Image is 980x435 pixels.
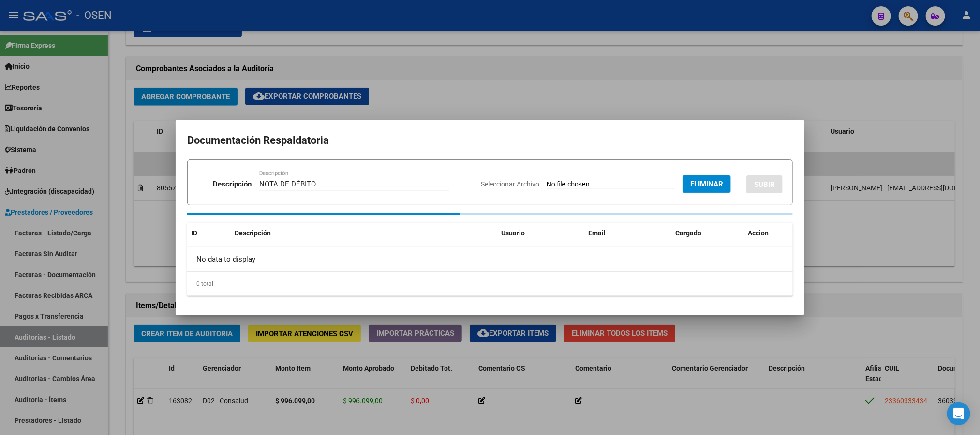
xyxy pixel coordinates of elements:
[481,180,539,188] span: Seleccionar Archivo
[187,131,793,150] h2: Documentación Respaldatoria
[213,179,252,190] p: Descripción
[947,402,970,425] div: Open Intercom Messenger
[744,223,792,244] datatable-header-cell: Accion
[187,247,792,271] div: No data to display
[584,223,671,244] datatable-header-cell: Email
[754,180,775,189] span: SUBIR
[675,229,701,237] span: Cargado
[748,229,769,237] span: Accion
[191,229,197,237] span: ID
[690,180,723,188] span: Eliminar
[187,223,231,244] datatable-header-cell: ID
[746,175,783,193] button: SUBIR
[501,229,525,237] span: Usuario
[187,272,793,296] div: 0 total
[497,223,584,244] datatable-header-cell: Usuario
[231,223,497,244] datatable-header-cell: Descripción
[671,223,744,244] datatable-header-cell: Cargado
[588,229,606,237] span: Email
[683,175,731,193] button: Eliminar
[235,229,271,237] span: Descripción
